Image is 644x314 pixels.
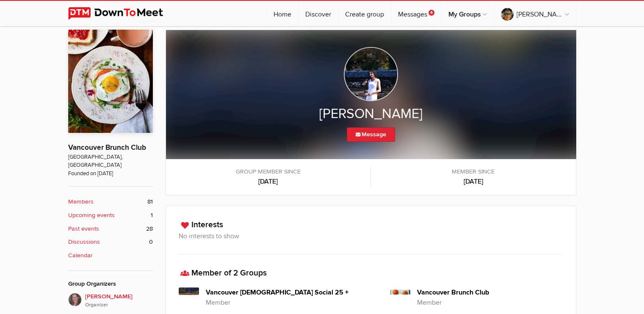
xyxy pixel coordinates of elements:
[68,30,153,133] img: Vancouver Brunch Club
[68,293,82,306] img: vicki sawyer
[149,237,153,247] span: 0
[417,297,563,308] p: Member
[428,10,434,16] span: 4
[442,1,494,26] a: My Groups
[68,197,153,207] a: Members 81
[68,211,153,220] a: Upcoming events 1
[379,167,567,176] span: Member since
[68,293,153,309] a: [PERSON_NAME]Organizer
[68,211,115,220] b: Upcoming events
[68,279,153,289] div: Group Organizers
[183,105,559,123] h2: [PERSON_NAME]
[267,1,298,26] a: Home
[68,153,153,170] span: [GEOGRAPHIC_DATA], [GEOGRAPHIC_DATA]
[299,1,338,26] a: Discover
[179,231,563,241] h3: No interests to show
[68,237,153,247] a: Discussions 0
[494,1,576,26] a: [PERSON_NAME]
[68,197,94,207] b: Members
[68,224,99,234] b: Past events
[147,197,153,207] span: 81
[347,127,395,142] a: Message
[179,267,563,279] h3: Member of 2 Groups
[68,143,146,152] a: Vancouver Brunch Club
[151,211,153,220] span: 1
[391,1,441,26] a: Messages4
[206,287,352,297] h4: Vancouver [DEMOGRAPHIC_DATA] Social 25 +
[68,7,176,20] img: DownToMeet
[68,237,100,247] b: Discussions
[206,297,352,308] p: Member
[68,170,153,178] span: Founded on [DATE]
[344,47,398,101] img: Neelam Chadha
[338,1,391,26] a: Create group
[179,219,563,231] h3: Interests
[68,251,153,260] a: Calendar
[379,176,567,187] b: [DATE]
[85,292,153,309] span: [PERSON_NAME]
[174,176,362,187] b: [DATE]
[85,301,153,309] i: Organizer
[417,287,563,297] h4: Vancouver Brunch Club
[146,224,153,234] span: 28
[68,224,153,234] a: Past events 28
[174,167,362,176] span: Group member since
[68,251,93,260] b: Calendar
